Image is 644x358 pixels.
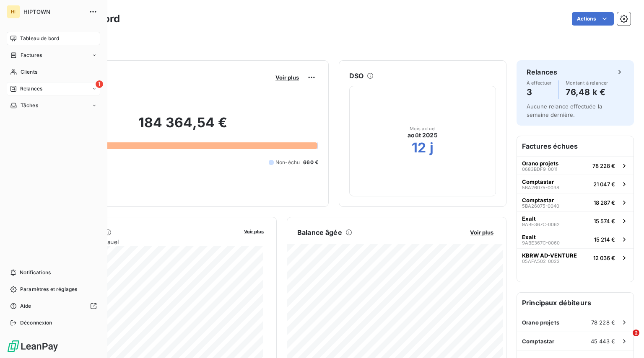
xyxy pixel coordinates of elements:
span: Clients [21,68,37,76]
h2: 184 364,54 € [47,114,318,139]
span: 18 287 € [594,199,615,206]
span: Non-échu [275,159,300,166]
span: Montant à relancer [566,80,608,85]
span: Chiffre d'affaires mensuel [47,237,238,246]
a: Tableau de bord [7,32,100,45]
div: HI [7,5,20,18]
span: Tâches [21,102,38,109]
a: Aide [7,299,100,313]
a: Clients [7,65,100,79]
a: Paramètres et réglages [7,283,100,296]
a: 1Relances [7,82,100,95]
span: 15 214 € [594,236,615,243]
iframe: Intercom live chat [615,330,636,350]
button: Comptastar5BA26075-004018 287 € [517,193,634,211]
h6: Principaux débiteurs [517,293,634,313]
span: 9ABE367C-0060 [522,240,560,245]
span: 0683BDF9-0011 [522,167,557,172]
button: Actions [572,12,614,26]
span: 15 574 € [594,218,615,224]
button: Voir plus [273,74,301,81]
button: Voir plus [467,229,496,236]
h2: 12 [412,139,426,156]
span: août 2025 [408,131,437,139]
span: Paramètres et réglages [20,286,77,293]
button: KBRW AD-VENTURE05AFA502-002212 036 € [517,248,634,267]
h4: 3 [527,85,552,99]
span: 5BA26075-0040 [522,203,559,209]
button: Exalt9ABE367C-006215 574 € [517,211,634,230]
span: Exalt [522,215,536,222]
span: Notifications [20,269,51,276]
span: Exalt [522,234,536,240]
span: Voir plus [275,74,299,81]
h6: Balance âgée [297,227,342,237]
span: Aide [20,302,31,310]
span: À effectuer [527,80,552,85]
span: Comptastar [522,338,555,345]
span: 78 228 € [592,162,615,169]
span: Voir plus [244,229,264,234]
span: 05AFA502-0022 [522,259,560,264]
span: 9ABE367C-0062 [522,222,560,227]
span: Comptastar [522,197,554,203]
span: 45 443 € [591,338,615,345]
span: 21 047 € [593,181,615,188]
span: HIPTOWN [23,8,84,15]
span: Orano projets [522,319,559,326]
span: Déconnexion [20,319,52,327]
h6: DSO [349,71,364,81]
span: Relances [20,85,42,93]
span: 660 € [303,159,318,166]
a: Factures [7,49,100,62]
h6: Factures échues [517,136,634,156]
button: Comptastar5BA26075-003821 047 € [517,175,634,193]
span: 5BA26075-0038 [522,185,559,190]
span: Orano projets [522,160,558,167]
a: Tâches [7,99,100,112]
h6: Relances [527,67,557,77]
span: 2 [633,330,639,336]
span: Voir plus [470,229,493,236]
span: KBRW AD-VENTURE [522,252,577,259]
span: 1 [96,80,103,88]
span: Mois actuel [410,126,436,131]
h4: 76,48 k € [566,85,608,99]
img: Logo LeanPay [7,340,59,353]
span: 78 228 € [591,319,615,326]
span: 12 036 € [593,255,615,261]
button: Orano projets0683BDF9-001178 228 € [517,156,634,175]
button: Exalt9ABE367C-006015 214 € [517,230,634,248]
button: Voir plus [241,227,266,235]
h2: j [430,139,434,156]
span: Comptastar [522,178,554,185]
span: Factures [21,52,42,59]
span: Aucune relance effectuée la semaine dernière. [527,103,602,118]
span: Tableau de bord [20,35,59,42]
